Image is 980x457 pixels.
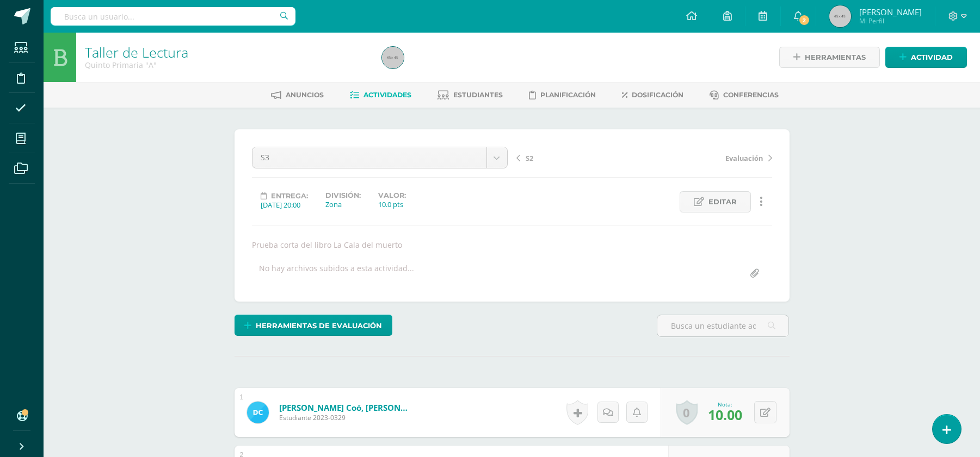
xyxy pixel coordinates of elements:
[279,413,410,422] span: Estudiante 2023-0329
[632,91,683,99] span: Dosificación
[85,43,188,61] a: Taller de Lectura
[516,152,644,163] a: S2
[622,86,683,104] a: Dosificación
[526,153,533,163] span: S2
[779,47,880,68] a: Herramientas
[271,192,308,200] span: Entrega:
[708,400,742,408] div: Nota:
[252,147,507,168] a: S3
[829,5,851,27] img: 45x45
[710,86,779,104] a: Conferencias
[363,91,411,99] span: Actividades
[350,86,411,104] a: Actividades
[85,60,369,70] div: Quinto Primaria 'A'
[235,315,392,336] a: Herramientas de evaluación
[644,152,772,163] a: Evaluación
[529,86,596,104] a: Planificación
[378,191,406,199] label: Valor:
[657,315,788,336] input: Busca un estudiante aquí...
[85,45,369,60] h1: Taller de Lectura
[286,91,324,99] span: Anuncios
[256,316,382,336] span: Herramientas de evaluación
[805,47,866,67] span: Herramientas
[51,7,295,26] input: Busca un usuario...
[708,192,737,212] span: Editar
[453,91,503,99] span: Estudiantes
[378,199,406,209] div: 10.0 pts
[798,14,810,26] span: 2
[279,402,410,413] a: [PERSON_NAME] Coó, [PERSON_NAME]
[859,16,922,26] span: Mi Perfil
[885,47,967,68] a: Actividad
[261,200,308,210] div: [DATE] 20:00
[911,47,953,67] span: Actividad
[723,91,779,99] span: Conferencias
[259,263,414,284] div: No hay archivos subidos a esta actividad...
[676,400,698,425] a: 0
[437,86,503,104] a: Estudiantes
[708,405,742,424] span: 10.00
[248,240,776,250] div: Prueba corta del libro La Cala del muerto
[261,147,478,168] span: S3
[725,153,763,163] span: Evaluación
[859,7,922,17] span: [PERSON_NAME]
[271,86,324,104] a: Anuncios
[540,91,596,99] span: Planificación
[382,47,404,68] img: 45x45
[325,199,361,209] div: Zona
[247,402,269,423] img: ab32117d004889b69ffbdb2006d467fc.png
[325,191,361,199] label: División:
